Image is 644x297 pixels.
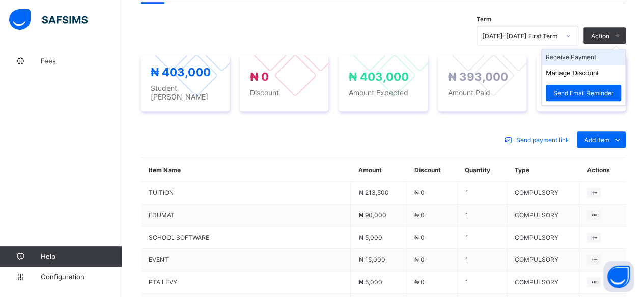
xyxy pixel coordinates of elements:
span: Amount Expected [349,88,417,97]
button: Open asap [603,261,634,292]
td: 1 [457,271,507,293]
span: Add item [584,136,609,144]
span: Configuration [41,273,122,281]
span: ₦ 213,500 [358,189,388,196]
td: COMPULSORY [507,182,579,204]
button: Manage Discount [546,69,599,77]
td: COMPULSORY [507,249,579,271]
img: safsims [9,9,88,30]
span: ₦ 0 [414,211,425,219]
span: ₦ 0 [250,70,269,83]
li: dropdown-list-item-text-1 [542,65,625,81]
span: Term [477,16,491,23]
span: Amount Paid [448,88,517,97]
span: ₦ 393,000 [448,70,508,83]
span: ₦ 5,000 [358,234,382,241]
span: ₦ 0 [414,189,425,196]
span: PTA LEVY [149,278,343,286]
span: Send Email Reminder [553,89,613,97]
span: TUITION [149,189,343,196]
span: ₦ 403,000 [349,70,409,83]
span: Student [PERSON_NAME] [151,84,219,101]
th: Amount [351,158,406,182]
span: ₦ 403,000 [151,65,211,79]
th: Actions [579,158,626,182]
div: [DATE]-[DATE] First Term [482,32,559,40]
li: dropdown-list-item-text-2 [542,81,625,105]
span: Discount [250,88,319,97]
td: 1 [457,182,507,204]
th: Type [507,158,579,182]
span: ₦ 0 [414,256,425,263]
span: EVENT [149,256,343,263]
span: ₦ 90,000 [358,211,386,219]
td: COMPULSORY [507,226,579,249]
td: 1 [457,226,507,249]
th: Discount [406,158,457,182]
span: Fees [41,57,122,65]
span: ₦ 0 [414,278,425,286]
span: ₦ 15,000 [358,256,385,263]
span: ₦ 0 [414,234,425,241]
th: Item Name [141,158,351,182]
td: 1 [457,249,507,271]
span: ₦ 5,000 [358,278,382,286]
span: Help [41,252,122,260]
span: Send payment link [516,136,569,144]
span: SCHOOL SOFTWARE [149,234,343,241]
li: dropdown-list-item-text-0 [542,49,625,65]
span: Action [591,32,609,40]
td: COMPULSORY [507,271,579,293]
td: COMPULSORY [507,204,579,226]
th: Quantity [457,158,507,182]
span: EDUMAT [149,211,343,219]
td: 1 [457,204,507,226]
